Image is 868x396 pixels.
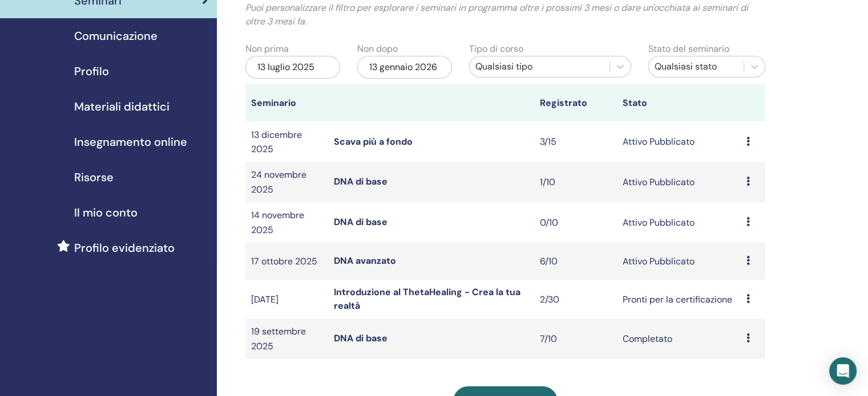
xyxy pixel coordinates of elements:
font: Qualsiasi stato [655,60,717,72]
a: Introduzione al ThetaHealing - Crea la tua realtà [334,286,520,312]
font: Puoi personalizzare il filtro per esplorare i seminari in programma oltre i prossimi 3 mesi o dar... [245,2,748,27]
font: 7/10 [540,333,557,345]
font: 17 ottobre 2025 [251,255,317,267]
font: Tipo di corso [469,43,523,55]
font: Attivo Pubblicato [623,136,695,148]
font: 2/30 [540,293,559,305]
font: 3/15 [540,136,556,148]
a: DNA di base [334,175,387,187]
font: Non prima [245,43,289,55]
font: Il mio conto [74,205,138,220]
a: DNA di base [334,216,387,228]
font: Attivo Pubblicato [623,217,695,228]
font: 19 settembre 2025 [251,325,306,352]
font: Qualsiasi tipo [475,60,532,72]
font: 13 dicembre 2025 [251,129,302,155]
font: 6/10 [540,255,558,267]
font: 14 novembre 2025 [251,209,304,235]
font: Profilo [74,64,109,79]
font: Pronti per la certificazione [623,293,732,305]
font: Risorse [74,170,114,185]
a: Scava più a fondo [334,136,413,148]
font: Stato del seminario [648,43,729,55]
font: Registrato [540,97,587,109]
font: Profilo evidenziato [74,240,175,255]
font: Non dopo [357,43,398,55]
font: Stato [623,97,647,109]
font: 13 gennaio 2026 [369,61,437,73]
div: Apri Intercom Messenger [829,357,857,385]
font: Attivo Pubblicato [623,255,695,267]
font: 0/10 [540,217,558,228]
font: Seminario [251,97,296,109]
font: 1/10 [540,176,555,188]
font: 13 luglio 2025 [257,61,314,73]
font: Insegnamento online [74,134,187,149]
a: DNA di base [334,332,387,344]
font: 24 novembre 2025 [251,169,306,195]
font: Attivo Pubblicato [623,176,695,188]
font: Comunicazione [74,28,158,43]
a: DNA avanzato [334,255,396,267]
font: Completato [623,333,672,345]
font: Materiali didattici [74,99,169,114]
font: [DATE] [251,293,278,305]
